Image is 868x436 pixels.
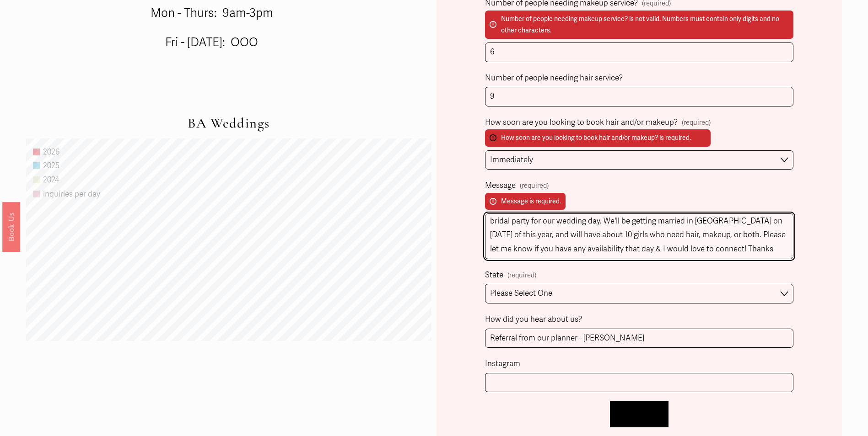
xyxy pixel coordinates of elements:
input: (including the bride) [485,43,793,62]
p: Message is required. [485,193,566,210]
span: How did you hear about us? [485,313,582,327]
span: Mon - Thurs: 9am-3pm [151,6,273,21]
span: (required) [520,180,549,192]
span: (required) [507,269,536,282]
button: Let's Chat!Let's Chat! [610,401,669,427]
input: (including the bride) [485,87,793,106]
span: Instagram [485,357,520,371]
textarea: Hi, I'm reaching out to you on behalf of my fiancé, [PERSON_NAME]. We recently found out that who... [485,213,793,259]
span: How soon are you looking to book hair and/or makeup? [485,116,678,130]
select: How soon are you looking to book hair and/or makeup? [485,150,793,170]
span: Fri - [DATE]: OOO [165,35,258,50]
span: (required) [682,117,711,129]
select: State [485,284,793,303]
a: Book Us [2,202,20,252]
span: State [485,268,503,282]
span: Message [485,179,516,193]
h2: BA Weddings [26,115,431,132]
span: Number of people needing hair service? [485,71,623,85]
span: Let's Chat! [620,409,658,419]
p: Number of people needing makeup service? is not valid. Numbers must contain only digits and no ot... [485,11,793,39]
p: How soon are you looking to book hair and/or makeup? is required. [485,129,711,146]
